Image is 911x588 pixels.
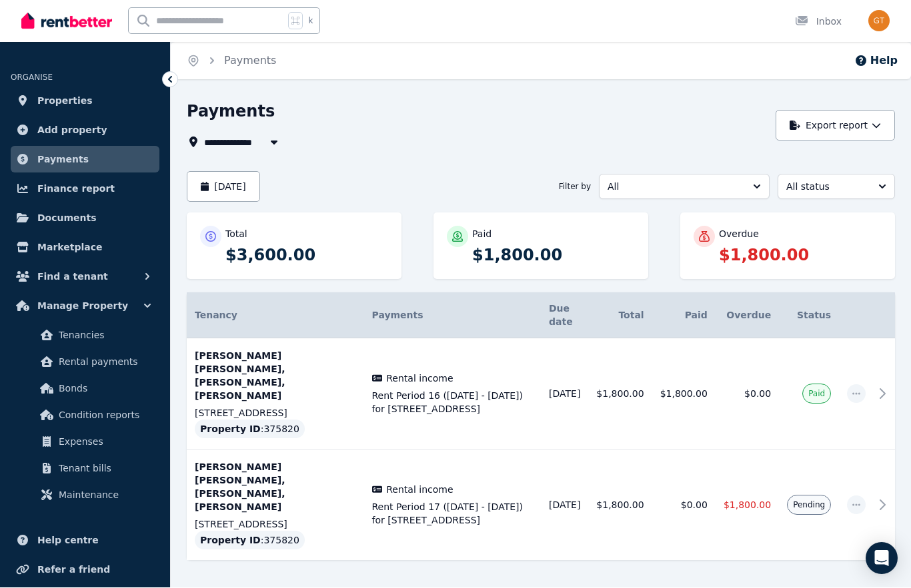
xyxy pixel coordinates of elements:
[779,293,839,339] th: Status
[541,339,588,450] td: [DATE]
[37,123,107,139] span: Add property
[59,408,149,424] span: Condition reports
[795,15,842,29] div: Inbox
[372,501,534,527] span: Rent Period 17 ([DATE] - [DATE]) for [STREET_ADDRESS]
[386,372,453,386] span: Rental income
[744,389,771,400] span: $0.00
[386,483,453,497] span: Rental income
[652,450,716,561] td: $0.00
[200,534,261,547] span: Property ID
[37,152,89,168] span: Payments
[372,390,534,416] span: Rent Period 16 ([DATE] - [DATE]) for [STREET_ADDRESS]
[16,322,154,349] a: Tenancies
[16,376,154,402] a: Bonds
[37,93,93,109] span: Properties
[588,450,652,561] td: $1,800.00
[11,205,159,232] a: Documents
[195,461,356,514] p: [PERSON_NAME] [PERSON_NAME], [PERSON_NAME], [PERSON_NAME]
[868,11,890,32] img: glenn@thornton.com.au
[21,11,112,31] img: RentBetter
[195,350,356,403] p: [PERSON_NAME] [PERSON_NAME], [PERSON_NAME], [PERSON_NAME]
[559,182,591,192] span: Filter by
[11,176,159,202] a: Finance report
[866,543,898,575] div: Open Intercom Messenger
[608,180,742,194] span: All
[588,339,652,450] td: $1,800.00
[59,461,149,477] span: Tenant bills
[724,500,771,511] span: $1,800.00
[37,562,110,578] span: Refer a friend
[16,482,154,509] a: Maintenance
[16,402,154,429] a: Condition reports
[195,407,356,420] p: [STREET_ADDRESS]
[588,293,652,339] th: Total
[599,174,770,200] button: All
[11,73,53,83] span: ORGANISE
[541,293,588,339] th: Due date
[195,531,305,550] div: : 375820
[195,518,356,531] p: [STREET_ADDRESS]
[37,210,97,226] span: Documents
[308,16,313,27] span: k
[37,533,99,549] span: Help centre
[59,434,149,450] span: Expenses
[854,53,898,69] button: Help
[59,328,149,344] span: Tenancies
[372,310,423,321] span: Payments
[11,557,159,583] a: Refer a friend
[37,298,128,314] span: Manage Property
[59,381,149,397] span: Bonds
[11,293,159,320] button: Manage Property
[786,180,868,194] span: All status
[59,354,149,370] span: Rental payments
[472,228,492,241] p: Paid
[187,293,364,339] th: Tenancy
[224,55,276,67] a: Payments
[778,174,895,200] button: All status
[16,455,154,482] a: Tenant bills
[37,181,115,197] span: Finance report
[37,240,102,256] span: Marketplace
[11,147,159,173] a: Payments
[719,228,759,241] p: Overdue
[171,43,292,80] nav: Breadcrumb
[11,234,159,261] a: Marketplace
[11,117,159,144] a: Add property
[187,172,260,202] button: [DATE]
[11,264,159,290] button: Find a tenant
[716,293,779,339] th: Overdue
[200,423,261,436] span: Property ID
[808,389,825,400] span: Paid
[776,111,895,141] button: Export report
[793,500,825,511] span: Pending
[195,420,305,439] div: : 375820
[11,88,159,115] a: Properties
[11,527,159,554] a: Help centre
[719,245,882,266] p: $1,800.00
[225,228,247,241] p: Total
[541,450,588,561] td: [DATE]
[472,245,635,266] p: $1,800.00
[37,269,108,285] span: Find a tenant
[652,339,716,450] td: $1,800.00
[16,349,154,376] a: Rental payments
[59,487,149,503] span: Maintenance
[225,245,388,266] p: $3,600.00
[16,429,154,455] a: Expenses
[187,101,275,123] h1: Payments
[652,293,716,339] th: Paid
